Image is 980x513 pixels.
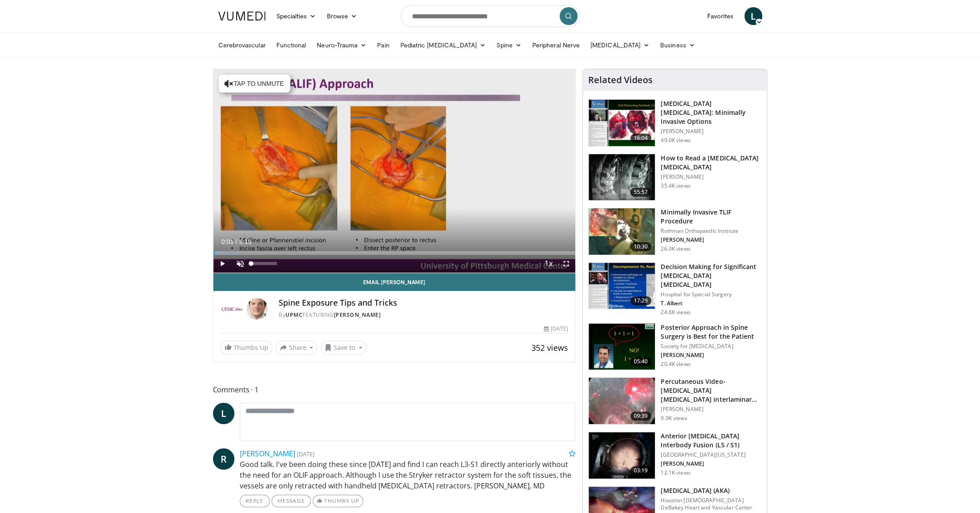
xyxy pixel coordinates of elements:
p: Good talk. I've been doing these since [DATE] and find I can reach L3-S1 directly anteriorly with... [240,459,576,491]
img: 38785_0000_3.png.150x105_q85_crop-smart_upscale.jpg [589,432,655,479]
p: [PERSON_NAME] [661,128,761,135]
img: b47c832f-d84e-4c5d-8811-00369440eda2.150x105_q85_crop-smart_upscale.jpg [589,154,655,201]
p: [PERSON_NAME] [661,352,761,359]
div: Progress Bar [213,251,576,255]
p: Houston [DEMOGRAPHIC_DATA] DeBakey Heart and Vascular Center [661,497,761,511]
a: Thumbs Up [221,341,272,354]
img: 9f1438f7-b5aa-4a55-ab7b-c34f90e48e66.150x105_q85_crop-smart_upscale.jpg [589,100,655,146]
p: [PERSON_NAME] [661,173,761,181]
h3: [MEDICAL_DATA] (AKA) [661,486,761,495]
span: / [236,238,238,245]
button: Save to [321,341,366,355]
span: 0:01 [221,238,233,245]
a: Cerebrovascular [213,36,271,54]
a: Neuro-Trauma [311,36,372,54]
a: [MEDICAL_DATA] [585,36,655,54]
a: Pediatric [MEDICAL_DATA] [395,36,491,54]
a: L [744,7,762,25]
p: 35.4K views [661,182,690,189]
a: Spine [491,36,526,54]
h3: [MEDICAL_DATA] [MEDICAL_DATA]: Minimally Invasive Options [661,99,761,126]
a: Favorites [702,7,739,25]
span: 17:29 [630,296,652,305]
h3: Anterior [MEDICAL_DATA] Interbody Fusion (L5 / S1) [661,432,761,450]
a: Specialties [271,7,322,25]
p: 9.9K views [661,415,687,422]
h4: Related Videos [588,75,653,85]
p: 12.1K views [661,469,690,476]
a: Browse [321,7,362,25]
p: Rothman Orthopaedic Institute [661,227,761,235]
a: [PERSON_NAME] [334,311,381,319]
a: 16:04 [MEDICAL_DATA] [MEDICAL_DATA]: Minimally Invasive Options [PERSON_NAME] 49.0K views [588,99,761,147]
button: Tap to unmute [219,75,290,93]
button: Share [276,341,318,355]
img: VuMedi Logo [218,12,266,21]
h4: Spine Exposure Tips and Tricks [279,298,568,308]
img: 8fac1a79-a78b-4966-a978-874ddf9a9948.150x105_q85_crop-smart_upscale.jpg [589,378,655,424]
p: 26.0K views [661,245,690,252]
span: Comments 1 [213,384,576,395]
a: Business [655,36,700,54]
button: Playback Rate [539,255,557,273]
input: Search topics, interventions [401,5,580,27]
span: 16:04 [630,134,652,143]
a: 09:39 Percutaneous Video-[MEDICAL_DATA] [MEDICAL_DATA] interlaminar L5-S1 (PELD) [PERSON_NAME] 9.... [588,377,761,425]
p: [GEOGRAPHIC_DATA][US_STATE] [661,451,761,458]
a: Email [PERSON_NAME] [213,273,576,291]
a: 03:19 Anterior [MEDICAL_DATA] Interbody Fusion (L5 / S1) [GEOGRAPHIC_DATA][US_STATE] [PERSON_NAME... [588,432,761,479]
button: Unmute [231,255,249,273]
p: [PERSON_NAME] [661,406,761,413]
span: 05:40 [630,357,652,366]
span: 09:39 [630,412,652,420]
img: UPMC [221,298,243,320]
img: 3b6f0384-b2b2-4baa-b997-2e524ebddc4b.150x105_q85_crop-smart_upscale.jpg [589,324,655,370]
a: 10:30 Minimally Invasive TLIF Procedure Rothman Orthopaedic Institute [PERSON_NAME] 26.0K views [588,208,761,255]
div: [DATE] [544,325,568,333]
p: Hospital for Special Surgery [661,291,761,298]
p: T. Albert [661,300,761,307]
img: 316497_0000_1.png.150x105_q85_crop-smart_upscale.jpg [589,263,655,309]
a: Thumbs Up [313,495,363,507]
button: Play [213,255,231,273]
p: 49.0K views [661,137,690,144]
p: 20.4K views [661,361,690,368]
a: UPMC [285,311,302,319]
a: 05:40 Posterior Approach in Spine Surgery is Best for the Patient Society for [MEDICAL_DATA] [PER... [588,323,761,370]
div: By FEATURING [279,311,568,319]
video-js: Video Player [213,69,576,273]
h3: Posterior Approach in Spine Surgery is Best for the Patient [661,323,761,341]
h3: Decision Making for Significant [MEDICAL_DATA] [MEDICAL_DATA] [661,262,761,289]
a: 55:57 How to Read a [MEDICAL_DATA] [MEDICAL_DATA] [PERSON_NAME] 35.4K views [588,154,761,201]
h3: How to Read a [MEDICAL_DATA] [MEDICAL_DATA] [661,154,761,172]
h3: Percutaneous Video-[MEDICAL_DATA] [MEDICAL_DATA] interlaminar L5-S1 (PELD) [661,377,761,404]
span: 352 views [531,342,568,353]
p: [PERSON_NAME] [661,460,761,467]
p: Society for [MEDICAL_DATA] [661,343,761,350]
div: Volume Level [251,262,277,265]
p: [PERSON_NAME] [661,236,761,244]
span: 55:57 [630,188,652,197]
h3: Minimally Invasive TLIF Procedure [661,208,761,226]
span: 8:19 [239,238,251,245]
span: 10:30 [630,242,652,251]
a: 17:29 Decision Making for Significant [MEDICAL_DATA] [MEDICAL_DATA] Hospital for Special Surgery ... [588,262,761,316]
a: Peripheral Nerve [527,36,585,54]
a: L [213,403,234,424]
button: Fullscreen [557,255,575,273]
a: Functional [271,36,312,54]
a: Pain [372,36,395,54]
img: Avatar [246,298,268,320]
a: [PERSON_NAME] [240,449,295,458]
a: R [213,448,234,470]
p: 24.6K views [661,309,690,316]
img: ander_3.png.150x105_q85_crop-smart_upscale.jpg [589,208,655,255]
small: [DATE] [297,450,314,458]
a: Message [272,495,311,507]
a: Reply [240,495,270,507]
span: 03:19 [630,466,652,475]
